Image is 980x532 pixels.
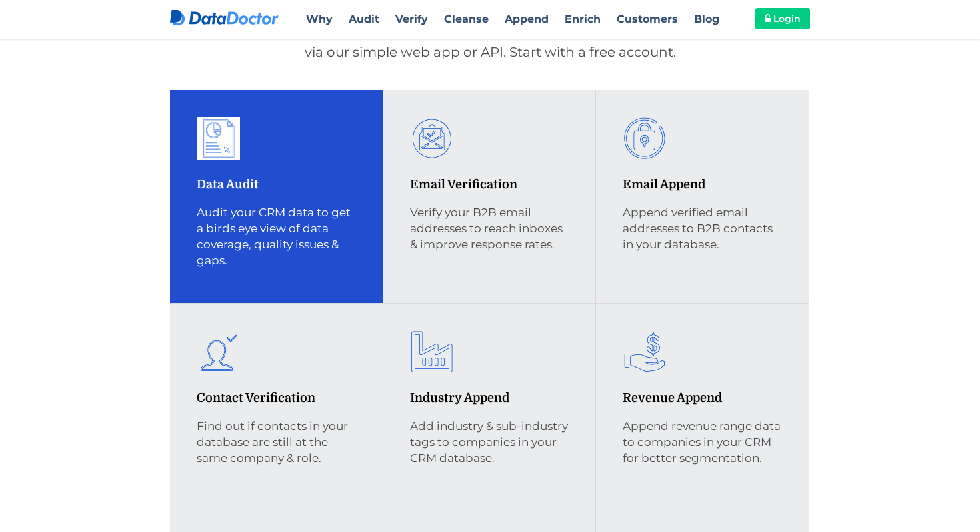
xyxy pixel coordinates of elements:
a: Login [755,8,810,29]
img: Contact Verification [197,330,240,374]
a: Email Verification Email Verification Verify your B2B email addresses to reach inboxes & improve ... [410,131,569,253]
img: Industry Append [410,330,453,374]
p: Append verified email addresses to B2B contacts in your database. [623,205,783,253]
img: Data Audit [199,119,238,158]
a: Industry Append Industry Append Add industry & sub-industry tags to companies in your CRM database. [410,345,569,467]
img: Email Verification [410,117,453,160]
p: Verify your B2B email addresses to reach inboxes & improve response rates. [410,205,569,253]
h4: Contact Verification [197,390,356,407]
img: Email Append [623,117,666,160]
p: Add industry & sub-industry tags to companies in your CRM database. [410,419,569,467]
h4: Revenue Append [623,390,783,407]
a: Contact Verification Contact Verification Find out if contacts in your database are still at the ... [197,345,356,467]
h4: Email Verification [410,177,569,193]
span: Append [505,13,549,25]
p: Append revenue range data to companies in your CRM for better segmentation. [623,419,783,467]
span: Customers [617,13,678,25]
h4: Industry Append [410,390,569,407]
span: Why [306,13,333,25]
span: Audit [349,13,379,25]
p: Find out if contacts in your database are still at the same company & role. [197,419,356,467]
h4: Data Audit [197,177,356,193]
img: Revenue Append [623,330,666,374]
a: Revenue Append Revenue Append Append revenue range data to companies in your CRM for better segme... [623,345,783,467]
a: Email Append Email Append Append verified email addresses to B2B contacts in your database. [623,131,783,253]
p: Audit your CRM data to get a birds eye view of data coverage, quality issues & gaps. [197,205,356,269]
h4: Email Append [623,177,783,193]
span: Verify [395,13,428,25]
span: Blog [694,13,719,25]
a: Data Audit Data Audit Audit your CRM data to get a birds eye view of data coverage, quality issue... [197,131,356,269]
span: Cleanse [444,13,489,25]
span: Enrich [565,13,601,25]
